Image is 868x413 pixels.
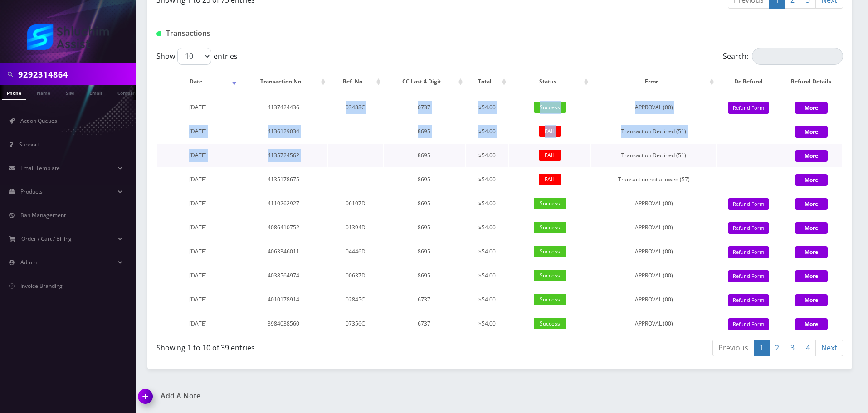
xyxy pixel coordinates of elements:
span: [DATE] [189,248,207,255]
td: 03488C [328,96,383,119]
td: Transaction Declined (51) [591,144,716,167]
span: [DATE] [189,175,207,183]
td: $54.00 [466,96,509,119]
button: Refund Form [728,222,769,234]
span: [DATE] [189,272,207,279]
td: 4137424436 [239,96,327,119]
button: More [795,102,828,114]
button: Refund Form [728,198,769,210]
a: SIM [61,85,78,99]
td: 8695 [384,240,465,263]
span: Success [534,270,566,281]
a: Phone [2,85,26,100]
img: Transactions [156,31,161,36]
span: [DATE] [189,103,207,111]
span: [DATE] [189,199,207,207]
td: 06107D [328,192,383,215]
td: 8695 [384,168,465,191]
a: 3 [785,340,800,356]
a: Email [85,85,107,99]
button: More [795,294,828,306]
td: $54.00 [466,312,509,335]
span: Invoice Branding [20,282,63,290]
td: $54.00 [466,264,509,287]
button: Refund Form [728,270,769,282]
td: 4110262927 [239,192,327,215]
th: Ref. No.: activate to sort column ascending [328,68,383,95]
th: CC Last 4 Digit: activate to sort column ascending [384,68,465,95]
th: Status: activate to sort column ascending [509,68,590,95]
td: 07356C [328,312,383,335]
td: 6737 [384,312,465,335]
h1: Transactions [156,29,376,38]
td: APPROVAL (00) [591,264,716,287]
td: 4135724562 [239,144,327,167]
span: [DATE] [189,296,207,303]
select: Showentries [177,48,211,65]
img: Shluchim Assist [27,24,109,50]
td: $54.00 [466,288,509,311]
span: FAIL [539,174,561,185]
span: Action Queues [20,117,57,125]
span: [DATE] [189,320,207,327]
span: Order / Cart / Billing [21,235,72,243]
a: Name [32,85,55,99]
span: Products [20,188,43,195]
a: 2 [769,340,785,356]
button: More [795,126,828,138]
td: 8695 [384,216,465,239]
td: 02845C [328,288,383,311]
span: FAIL [539,126,561,137]
button: More [795,198,828,210]
input: Search in Company [18,66,134,83]
span: Support [19,141,39,148]
span: FAIL [539,150,561,161]
a: 4 [800,340,816,356]
td: APPROVAL (00) [591,192,716,215]
td: APPROVAL (00) [591,240,716,263]
input: Search: [752,48,843,65]
td: 4135178675 [239,168,327,191]
td: 8695 [384,144,465,167]
a: Company [113,85,143,99]
button: Refund Form [728,246,769,258]
a: Next [815,340,843,356]
span: Success [534,294,566,305]
td: 01394D [328,216,383,239]
td: APPROVAL (00) [591,288,716,311]
td: 8695 [384,264,465,287]
span: Email Template [20,164,60,172]
a: 1 [754,340,770,356]
th: Transaction No.: activate to sort column ascending [239,68,327,95]
button: More [795,222,828,234]
button: Refund Form [728,294,769,306]
td: 8695 [384,192,465,215]
th: Refund Details [780,68,842,95]
td: APPROVAL (00) [591,312,716,335]
label: Search: [723,48,843,65]
td: APPROVAL (00) [591,96,716,119]
span: Success [534,246,566,257]
span: Admin [20,258,37,266]
span: Ban Management [20,211,66,219]
td: 4010178914 [239,288,327,311]
span: [DATE] [189,127,207,135]
th: Date: activate to sort column ascending [157,68,239,95]
td: 4063346011 [239,240,327,263]
td: Transaction not allowed (57) [591,168,716,191]
a: Previous [712,340,754,356]
td: 4086410752 [239,216,327,239]
span: Success [534,198,566,209]
td: 3984038560 [239,312,327,335]
a: Add A Note [138,392,493,400]
td: Transaction Declined (51) [591,120,716,143]
button: More [795,270,828,282]
button: More [795,150,828,162]
button: More [795,318,828,330]
td: 00637D [328,264,383,287]
td: $54.00 [466,192,509,215]
td: $54.00 [466,240,509,263]
th: Error: activate to sort column ascending [591,68,716,95]
button: More [795,174,828,186]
